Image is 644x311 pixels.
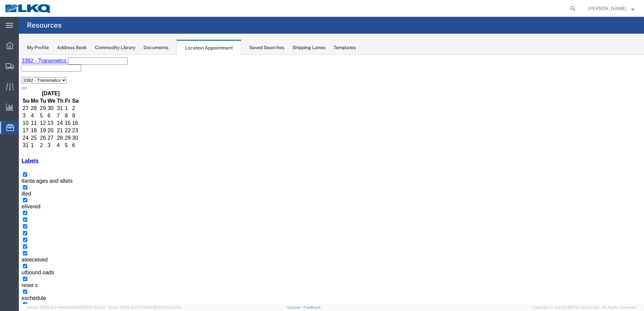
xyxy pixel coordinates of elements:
td: 30 [53,80,60,87]
button: [PERSON_NAME] [588,4,635,12]
td: 10 [3,65,11,72]
span: tlanta ages and allets [3,123,54,129]
input: eschedule [4,235,8,239]
div: Location Appointment [176,40,241,55]
td: 12 [21,65,28,72]
span: Server: 2025.18.0-d1e9a510831 [27,305,105,309]
img: logo [5,3,52,13]
td: 1 [11,87,20,94]
td: 14 [38,65,45,72]
div: My Profile [27,44,49,51]
span: ateeceived [3,202,29,208]
td: 31 [3,87,11,94]
span: elivered [3,149,22,154]
span: Ryan Gledhill [588,5,626,12]
span: illed [3,136,12,142]
td: 16 [53,65,60,72]
td: 23 [53,72,60,79]
td: 5 [45,87,52,94]
td: 21 [38,72,45,79]
td: 6 [28,58,37,64]
td: 6 [53,87,60,94]
h4: Resources [27,17,62,34]
a: Support [287,305,304,309]
td: 15 [45,65,52,72]
input: elivered [4,143,8,147]
td: 27 [28,80,37,87]
span: eschedule [3,240,27,246]
span: [DATE] 11:12:30 [80,305,105,309]
td: 11 [11,65,20,72]
div: Saved Searches [249,44,284,51]
td: 22 [45,72,52,79]
div: Address Book [57,44,87,51]
td: 25 [11,80,20,87]
td: 3 [28,87,37,94]
input: illed [4,130,8,135]
span: Client: 2025.18.0-27d3021 [108,305,181,309]
div: Commodity Library [95,44,135,51]
td: 18 [11,72,20,79]
td: 13 [28,65,37,72]
td: 4 [38,87,45,94]
td: 20 [28,72,37,79]
div: Templates [333,44,356,51]
td: 8 [45,58,52,64]
span: utbound oads [3,215,35,220]
input: reset s [4,222,8,226]
div: Documents [143,44,168,51]
td: 29 [45,80,52,87]
span: [DATE] 10:20:09 [154,305,181,309]
input: ateeceived [4,196,8,201]
span: reset s [3,228,19,233]
td: 7 [38,58,45,64]
td: 5 [21,58,28,64]
td: 26 [21,80,28,87]
td: 9 [53,58,60,64]
td: 24 [3,80,11,87]
a: Feedback [303,305,321,309]
td: 2 [21,87,28,94]
span: Copyright © [DATE]-[DATE] Agistix Inc., All Rights Reserved [532,305,636,310]
td: 19 [21,72,28,79]
input: tlanta ages and allets [4,117,8,122]
a: Labels [3,103,20,109]
input: utbound oads [4,209,8,213]
td: 17 [3,72,11,79]
iframe: FS Legacy Container [19,55,644,304]
td: 28 [38,80,45,87]
div: Shipping Lanes [292,44,325,51]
